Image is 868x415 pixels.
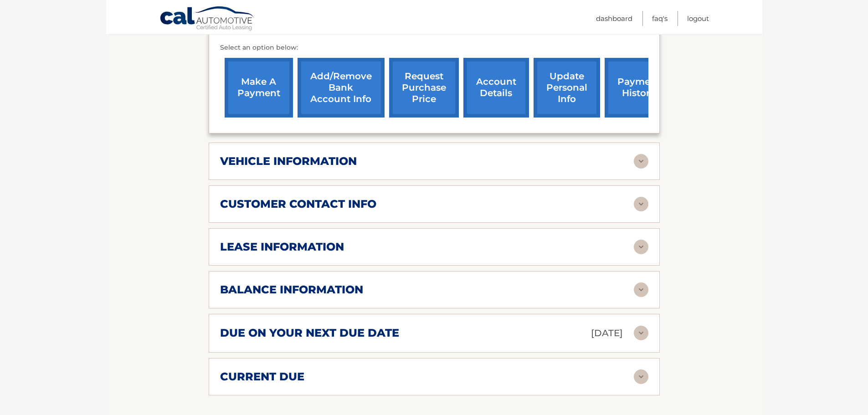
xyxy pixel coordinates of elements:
a: Add/Remove bank account info [298,58,385,118]
p: Select an option below: [220,42,648,53]
h2: due on your next due date [220,326,399,340]
h2: balance information [220,283,363,297]
a: update personal info [534,58,600,118]
p: [DATE] [591,325,623,341]
a: FAQ's [652,11,668,26]
h2: lease information [220,240,344,254]
a: Dashboard [596,11,632,26]
h2: vehicle information [220,154,357,168]
img: accordion-rest.svg [634,326,648,340]
a: Cal Automotive [159,6,255,32]
a: request purchase price [389,58,459,118]
a: account details [463,58,529,118]
img: accordion-rest.svg [634,282,648,297]
img: accordion-rest.svg [634,197,648,211]
a: payment history [605,58,673,118]
h2: current due [220,370,304,384]
img: accordion-rest.svg [634,154,648,169]
img: accordion-rest.svg [634,240,648,254]
h2: customer contact info [220,197,376,211]
a: make a payment [225,58,293,118]
a: Logout [687,11,709,26]
img: accordion-rest.svg [634,369,648,384]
